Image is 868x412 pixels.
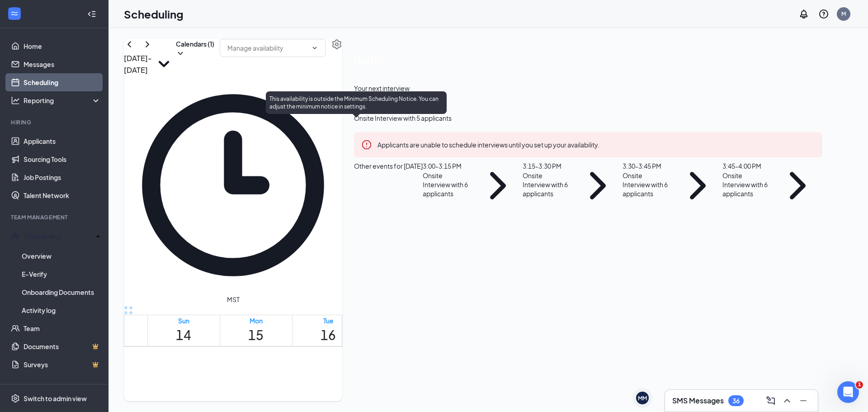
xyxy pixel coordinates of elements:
div: 36 [732,397,740,405]
svg: ChevronRight [773,161,822,210]
svg: ChevronRight [673,161,722,210]
a: E-Verify [22,265,101,283]
div: Hiring [11,118,99,126]
button: Minimize [796,393,811,408]
div: Onsite Interview with 6 applicants [722,171,771,198]
h1: 15 [248,325,264,345]
div: 3:30 - 3:45 PM [623,161,671,171]
div: Applicants are unable to schedule interviews until you set up your availability. [377,139,599,149]
a: Overview [22,247,101,265]
a: Talent Network [24,186,101,204]
div: 3:15 - 3:30 PM [523,161,571,171]
a: Onboarding Documents [22,283,101,301]
div: Other events for [DATE] [354,161,423,210]
h1: 14 [176,325,191,345]
a: Scheduling [24,73,101,91]
h3: [DATE] - [DATE] [124,52,152,76]
svg: ComposeMessage [765,395,776,406]
div: Your next interview [354,83,822,93]
div: 3:45 - 4:00 PM [722,161,771,171]
svg: ChevronRight [142,39,153,50]
div: Onsite Interview with 6 applicants [423,171,471,198]
div: Onsite Interview with 5 applicants [354,113,822,123]
svg: ChevronUp [782,395,793,406]
a: Messages [24,55,101,73]
a: Team [24,319,101,337]
span: 1 [856,381,863,388]
svg: Notifications [798,9,809,19]
input: Manage availability [227,43,307,53]
button: ComposeMessage [764,393,778,408]
a: Activity log [22,301,101,319]
svg: Settings [11,394,20,403]
svg: Analysis [11,96,20,105]
h1: 2:45 - 3:00 PM [354,93,822,113]
h1: 16 [321,325,336,345]
h1: Scheduling [124,6,184,22]
svg: Error [361,139,372,150]
svg: ChevronLeft [124,39,135,50]
div: Team Management [11,213,99,221]
a: SurveysCrown [24,355,101,374]
div: Reporting [24,96,101,105]
span: [DATE] [354,53,822,67]
svg: WorkstreamLogo [10,9,19,18]
svg: QuestionInfo [818,9,829,19]
div: Onboarding [24,232,93,241]
svg: ChevronRight [573,161,623,210]
svg: UserCheck [11,232,20,241]
a: Applicants [24,132,101,150]
svg: Minimize [798,395,809,406]
a: September 14, 2025 [174,315,193,346]
div: This availability is outside the Minimum Scheduling Notice. You can adjust the minimum notice in ... [266,91,447,114]
iframe: Intercom live chat [837,381,859,403]
div: Tue [321,316,336,325]
div: Switch to admin view [24,394,87,403]
svg: Clock [124,76,342,294]
a: September 16, 2025 [319,315,338,346]
svg: Collapse [87,9,96,19]
a: September 15, 2025 [246,315,265,346]
svg: ChevronRight [473,161,523,210]
button: ChevronUp [780,393,794,408]
a: Job Postings [24,168,101,186]
div: MM [638,394,647,402]
div: Onsite Interview with 6 applicants [623,171,671,198]
svg: ChevronDown [311,44,318,52]
svg: Settings [331,39,342,50]
span: MST [227,294,240,304]
div: M [841,10,846,18]
a: Home [24,37,101,55]
svg: SmallChevronDown [152,52,176,76]
div: 3:00 - 3:15 PM [423,161,471,171]
div: Onsite Interview with 6 applicants [523,171,571,198]
a: Sourcing Tools [24,150,101,168]
div: Sun [176,316,191,325]
a: DocumentsCrown [24,337,101,355]
h3: SMS Messages [672,396,724,406]
svg: ChevronDown [176,49,185,58]
div: Mon [248,316,264,325]
a: Settings [331,39,342,76]
button: Calendars (1)ChevronDown [176,39,214,58]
